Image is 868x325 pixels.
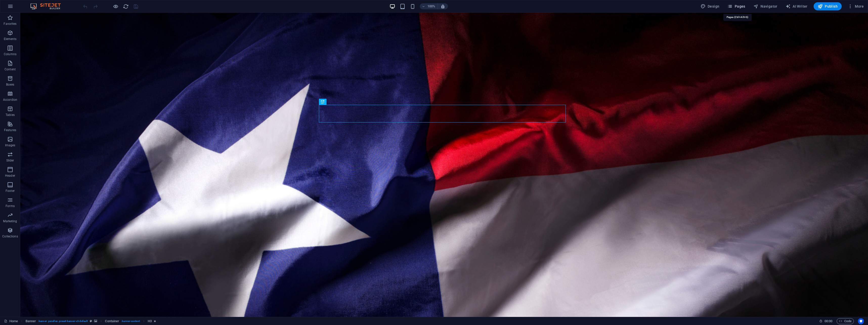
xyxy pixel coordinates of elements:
[154,320,156,322] i: Element contains an animation
[6,113,15,117] p: Tables
[828,319,829,323] span: :
[5,143,15,147] p: Images
[105,318,119,324] span: Click to select. Double-click to edit
[427,3,436,9] h6: 100%
[113,3,119,9] button: Click here to leave preview mode and continue editing
[837,318,854,324] button: Code
[753,4,777,9] span: Navigator
[814,2,842,10] button: Publish
[725,2,747,10] button: Pages
[121,318,140,324] span: . banner-content
[727,4,745,9] span: Pages
[701,4,720,9] span: Design
[148,318,152,324] span: Click to select. Double-click to edit
[4,37,17,41] p: Elements
[824,318,832,324] span: 00 00
[26,318,156,324] nav: breadcrumb
[6,158,14,162] p: Slider
[420,3,438,9] button: 100%
[6,83,14,87] p: Boxes
[5,67,16,71] p: Content
[699,2,722,10] div: Design (Ctrl+Alt+Y)
[846,2,866,10] button: More
[3,219,17,223] p: Marketing
[786,4,808,9] span: AI Writer
[4,52,16,56] p: Columns
[699,2,722,10] button: Design
[751,2,779,10] button: Navigator
[123,4,129,9] i: Reload page
[4,318,18,324] a: Click to cancel selection. Double-click to open Pages
[26,318,36,324] span: Click to select. Double-click to edit
[4,22,16,26] p: Favorites
[839,318,852,324] span: Code
[6,204,15,208] p: Forms
[4,128,16,132] p: Features
[6,189,15,193] p: Footer
[441,4,445,9] i: On resize automatically adjust zoom level to fit chosen device.
[29,3,67,9] img: Editor Logo
[818,4,838,9] span: Publish
[3,98,17,102] p: Accordion
[784,2,810,10] button: AI Writer
[2,234,18,238] p: Collections
[848,4,864,9] span: More
[819,318,833,324] h6: Session time
[123,3,129,9] button: reload
[38,318,88,324] span: . banner .parallax .preset-banner-v3-default
[5,174,15,178] p: Header
[858,318,864,324] button: Usercentrics
[90,320,92,322] i: This element is a customizable preset
[94,320,97,322] i: This element contains a background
